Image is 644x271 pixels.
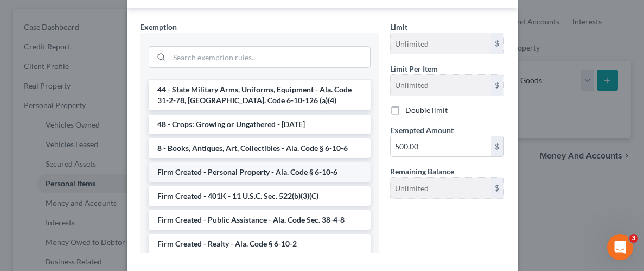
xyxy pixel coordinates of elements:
label: Limit Per Item [390,63,438,74]
div: $ [491,33,504,54]
input: Search exemption rules... [169,47,370,67]
span: Limit [390,22,407,31]
div: $ [491,75,504,96]
li: 44 - State Military Arms, Uniforms, Equipment - Ala. Code 31-2-78, [GEOGRAPHIC_DATA]. Code 6-10-1... [149,80,371,110]
input: -- [391,33,491,54]
input: -- [391,178,491,198]
li: 8 - Books, Antiques, Art, Collectibles - Ala. Code § 6-10-6 [149,138,371,158]
li: Firm Created - 401K - 11 U.S.C. Sec. 522(b)(3)(C) [149,186,371,206]
span: 3 [629,234,638,243]
input: -- [391,75,491,96]
span: Exemption [140,22,177,31]
div: $ [491,136,504,157]
label: Remaining Balance [390,166,454,177]
div: $ [491,178,504,198]
label: Double limit [405,105,448,116]
iframe: Intercom live chat [607,234,633,260]
li: Firm Created - Personal Property - Ala. Code § 6-10-6 [149,162,371,182]
li: Firm Created - Public Assistance - Ala. Code Sec. 38-4-8 [149,210,371,230]
span: Exempted Amount [390,125,454,135]
li: Firm Created - Realty - Ala. Code § 6-10-2 [149,234,371,254]
li: 48 - Crops: Growing or Ungathered - [DATE] [149,115,371,134]
input: 0.00 [391,136,491,157]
